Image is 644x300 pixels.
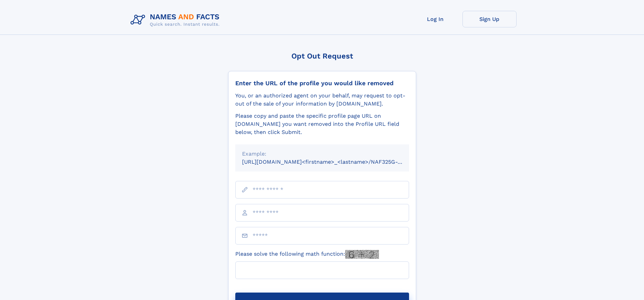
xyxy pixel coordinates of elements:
[128,11,225,29] img: Logo Names and Facts
[242,159,422,165] small: [URL][DOMAIN_NAME]<firstname>_<lastname>/NAF325G-xxxxxxxx
[235,112,409,136] div: Please copy and paste the specific profile page URL on [DOMAIN_NAME] you want removed into the Pr...
[228,52,416,60] div: Opt Out Request
[408,11,462,27] a: Log In
[242,150,402,158] div: Example:
[235,92,409,108] div: You, or an authorized agent on your behalf, may request to opt-out of the sale of your informatio...
[235,79,409,87] div: Enter the URL of the profile you would like removed
[462,11,517,27] a: Sign Up
[235,250,379,259] label: Please solve the following math function:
